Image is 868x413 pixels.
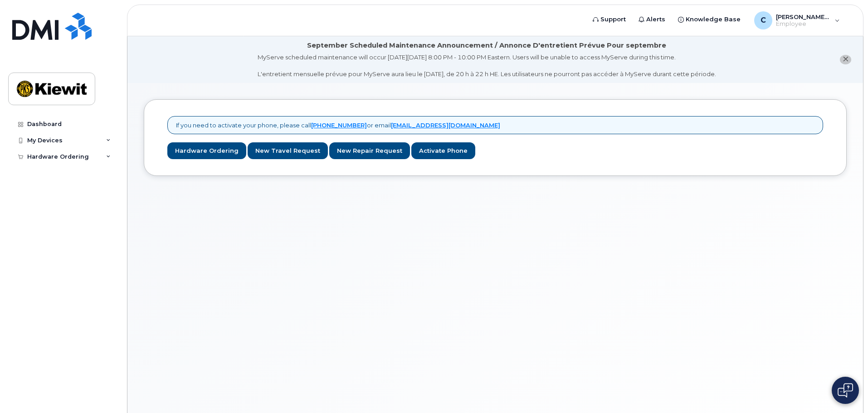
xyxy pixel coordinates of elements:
[248,142,328,159] a: New Travel Request
[307,41,666,50] div: September Scheduled Maintenance Announcement / Annonce D'entretient Prévue Pour septembre
[258,53,716,78] div: MyServe scheduled maintenance will occur [DATE][DATE] 8:00 PM - 10:00 PM Eastern. Users will be u...
[411,142,475,159] a: Activate Phone
[391,121,500,129] a: [EMAIL_ADDRESS][DOMAIN_NAME]
[329,142,410,159] a: New Repair Request
[840,55,851,64] button: close notification
[167,142,246,159] a: Hardware Ordering
[838,383,853,398] img: Open chat
[176,121,500,130] p: If you need to activate your phone, please call or email
[311,121,367,129] a: [PHONE_NUMBER]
